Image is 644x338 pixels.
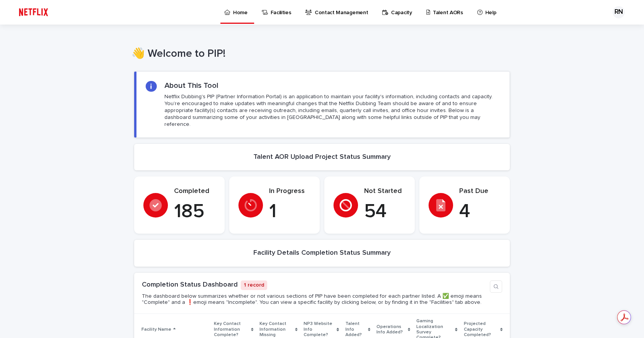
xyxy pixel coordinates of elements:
[376,323,406,337] p: Operations Info Added?
[131,48,507,61] h1: 👋 Welcome to PIP!
[142,281,238,288] a: Completion Status Dashboard
[164,81,219,90] h2: About This Tool
[253,249,391,257] h2: Facility Details Completion Status Summary
[269,187,310,196] p: In Progress
[364,200,406,223] p: 54
[459,200,501,223] p: 4
[613,6,625,18] div: RN
[364,187,406,196] p: Not Started
[253,153,391,162] h2: Talent AOR Upload Project Status Summary
[174,200,215,223] p: 185
[174,187,215,196] p: Completed
[164,93,500,128] p: Netflix Dubbing's PIP (Partner Information Portal) is an application to maintain your facility's ...
[241,280,267,290] p: 1 record
[459,187,501,196] p: Past Due
[142,293,487,306] p: The dashboard below summarizes whether or not various sections of PIP have been completed for eac...
[15,5,52,20] img: ifQbXi3ZQGMSEF7WDB7W
[141,325,171,334] p: Facility Name
[269,200,310,223] p: 1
